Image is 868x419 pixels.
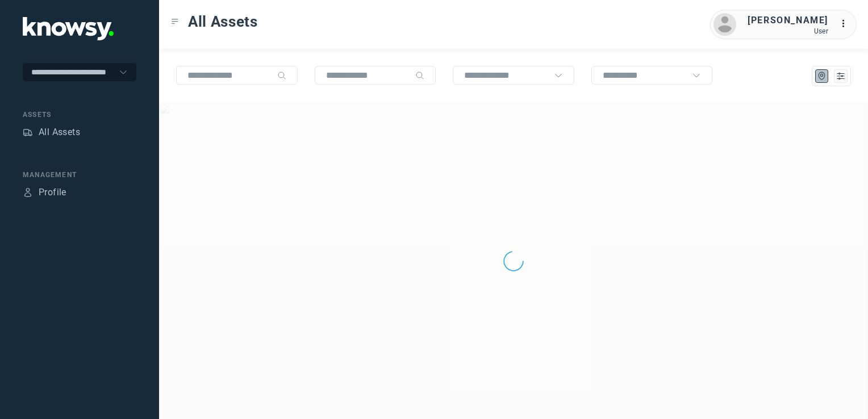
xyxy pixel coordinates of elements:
[23,187,33,198] div: Profile
[840,19,852,28] tspan: ...
[415,71,424,80] div: Search
[23,186,66,199] a: ProfileProfile
[836,71,846,81] div: List
[840,17,853,32] div: :
[171,18,179,26] div: Toggle Menu
[39,186,66,199] div: Profile
[277,71,286,80] div: Search
[713,13,736,36] img: avatar.png
[188,11,258,32] span: All Assets
[840,17,853,31] div: :
[23,127,33,137] div: Assets
[23,125,80,139] a: AssetsAll Assets
[817,71,827,81] div: Map
[23,110,136,120] div: Assets
[23,170,136,180] div: Management
[748,27,828,35] div: User
[748,14,828,27] div: [PERSON_NAME]
[23,17,114,40] img: Application Logo
[39,125,80,139] div: All Assets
